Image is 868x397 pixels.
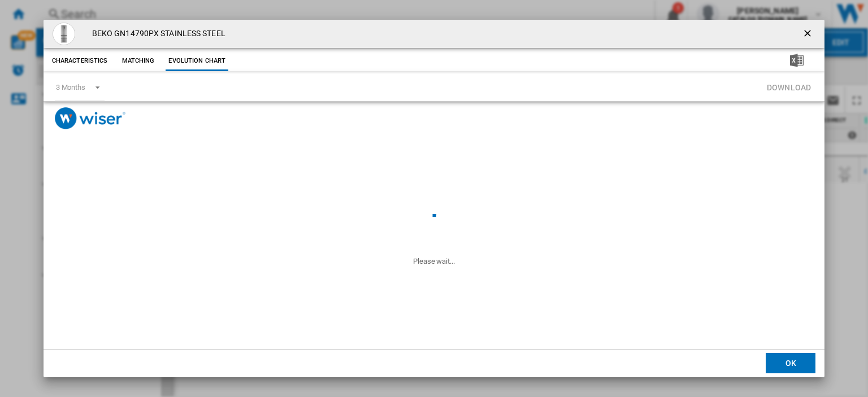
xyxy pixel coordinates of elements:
[802,28,815,41] ng-md-icon: getI18NText('BUTTONS.CLOSE_DIALOG')
[56,83,85,91] div: 3 Months
[413,257,455,265] ng-transclude: Please wait...
[766,353,815,373] button: OK
[797,23,820,45] button: getI18NText('BUTTONS.CLOSE_DIALOG')
[49,51,111,71] button: Characteristics
[55,107,125,129] img: logo_wiser_300x94.png
[113,51,163,71] button: Matching
[44,20,824,377] md-dialog: Product popup
[86,28,225,40] h4: BEKO GN14790PX STAINLESS STEEL
[166,51,228,71] button: Evolution chart
[772,51,822,71] button: Download in Excel
[790,54,804,67] img: excel-24x24.png
[763,77,814,98] button: Download
[53,23,75,45] img: 788386651GN14790PX_1_Supersize.jpg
